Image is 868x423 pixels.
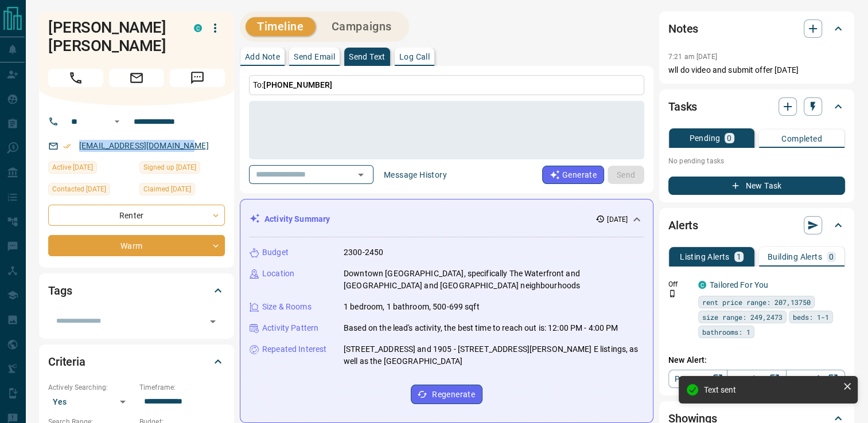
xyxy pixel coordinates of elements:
p: Off [668,279,691,289]
div: condos.ca [194,24,202,32]
h1: [PERSON_NAME] [PERSON_NAME] [48,18,177,55]
div: Criteria [48,348,225,375]
span: [PHONE_NUMBER] [263,80,332,89]
div: Wed Jul 02 2025 [139,183,225,199]
p: wll do video and submit offer [DATE] [668,64,845,76]
p: Size & Rooms [262,301,312,313]
p: Send Email [294,53,335,61]
button: New Task [668,177,845,195]
span: bathrooms: 1 [702,326,750,338]
button: Regenerate [411,385,482,404]
p: Location [262,268,294,280]
p: 7:21 am [DATE] [668,53,717,61]
p: 1 bedroom, 1 bathroom, 500-699 sqft [344,301,480,313]
p: Actively Searching: [48,382,134,393]
h2: Tags [48,281,72,300]
p: Activity Pattern [262,322,318,334]
svg: Push Notification Only [668,289,676,297]
span: rent price range: 207,13750 [702,296,811,308]
button: Open [353,167,369,183]
div: Tue Jul 01 2025 [139,161,225,177]
div: Activity Summary[DATE] [250,209,644,230]
p: Downtown [GEOGRAPHIC_DATA], specifically The Waterfront and [GEOGRAPHIC_DATA] and [GEOGRAPHIC_DAT... [344,268,644,292]
h2: Alerts [668,216,698,234]
div: Fri Aug 08 2025 [48,183,134,199]
p: To: [249,75,644,95]
h2: Criteria [48,352,85,371]
div: Yes [48,393,134,411]
a: Property [668,370,727,388]
p: [STREET_ADDRESS] and 1905 - [STREET_ADDRESS][PERSON_NAME] E listings, as well as the [GEOGRAPHIC_... [344,343,644,367]
div: Sun Aug 10 2025 [48,161,134,177]
p: Send Text [349,53,386,61]
p: Repeated Interest [262,343,326,355]
div: Tags [48,277,225,304]
p: New Alert: [668,354,845,366]
span: beds: 1-1 [793,311,829,323]
p: Building Alerts [768,253,822,261]
button: Message History [377,166,454,184]
div: Warm [48,235,225,256]
button: Open [110,115,124,128]
p: 1 [737,253,741,261]
button: Timeline [246,17,316,36]
span: Message [170,69,225,87]
div: Renter [48,205,225,226]
span: Call [48,69,103,87]
button: Generate [542,166,604,184]
div: Alerts [668,211,845,239]
button: Campaigns [320,17,403,36]
p: Add Note [245,53,280,61]
div: Tasks [668,93,845,120]
p: 0 [727,134,731,142]
p: [DATE] [607,214,628,225]
button: Open [205,314,221,330]
span: Email [109,69,164,87]
p: 0 [829,253,834,261]
p: 2300-2450 [344,246,383,258]
p: Log Call [399,53,430,61]
h2: Notes [668,19,698,38]
p: Based on the lead's activity, the best time to reach out is: 12:00 PM - 4:00 PM [344,322,618,334]
span: Claimed [DATE] [143,183,191,195]
span: Active [DATE] [52,162,93,173]
a: [EMAIL_ADDRESS][DOMAIN_NAME] [79,141,209,150]
p: Completed [781,135,822,143]
a: Tailored For You [710,280,768,289]
svg: Email Verified [63,142,71,150]
p: Budget [262,246,289,258]
p: Listing Alerts [680,253,730,261]
div: Text sent [704,385,838,394]
p: Pending [689,134,720,142]
span: Contacted [DATE] [52,183,106,195]
h2: Tasks [668,97,697,116]
p: Timeframe: [139,382,225,393]
a: Mr.Loft [786,370,845,388]
a: Condos [727,370,786,388]
p: Activity Summary [264,213,330,225]
div: condos.ca [698,281,706,289]
p: No pending tasks [668,152,845,170]
div: Notes [668,15,845,42]
span: Signed up [DATE] [143,162,196,173]
span: size range: 249,2473 [702,311,783,323]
